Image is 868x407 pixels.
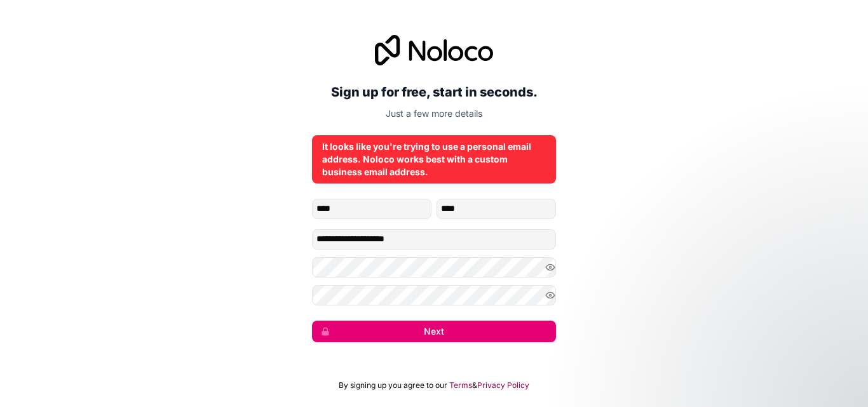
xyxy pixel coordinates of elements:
[312,229,556,250] input: Email address
[477,380,529,390] a: Privacy Policy
[312,285,556,305] input: Confirm password
[339,380,447,390] span: By signing up you agree to our
[449,380,472,390] a: Terms
[472,380,477,390] span: &
[614,312,868,401] iframe: Intercom notifications message
[322,140,546,178] div: It looks like you're trying to use a personal email address. Noloco works best with a custom busi...
[312,107,556,120] p: Just a few more details
[312,81,556,103] h2: Sign up for free, start in seconds.
[312,199,431,219] input: given-name
[312,257,556,277] input: Password
[437,199,556,219] input: family-name
[312,321,556,342] button: Next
